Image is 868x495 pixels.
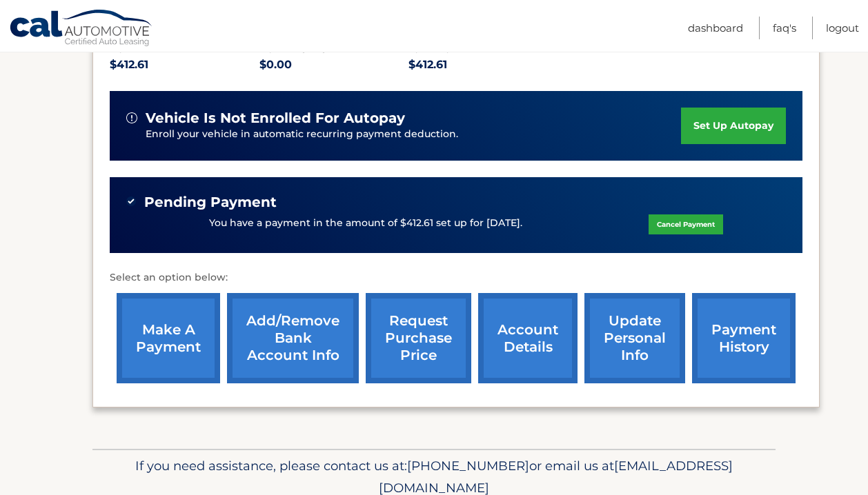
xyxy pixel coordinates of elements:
[826,17,859,39] a: Logout
[688,17,743,39] a: Dashboard
[227,293,359,383] a: Add/Remove bank account info
[366,293,471,383] a: request purchase price
[407,458,529,474] span: [PHONE_NUMBER]
[692,293,796,383] a: payment history
[259,55,409,74] p: $0.00
[773,17,796,39] a: FAQ's
[681,108,786,144] a: set up autopay
[110,55,259,74] p: $412.61
[478,293,578,383] a: account details
[146,110,405,127] span: vehicle is not enrolled for autopay
[9,9,154,49] a: Cal Automotive
[126,196,136,206] img: check-green.svg
[144,194,277,211] span: Pending Payment
[649,214,723,234] a: Cancel Payment
[110,270,802,286] p: Select an option below:
[209,216,522,231] p: You have a payment in the amount of $412.61 set up for [DATE].
[117,293,220,383] a: make a payment
[584,293,685,383] a: update personal info
[146,127,681,142] p: Enroll your vehicle in automatic recurring payment deduction.
[408,55,558,74] p: $412.61
[126,112,137,123] img: alert-white.svg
